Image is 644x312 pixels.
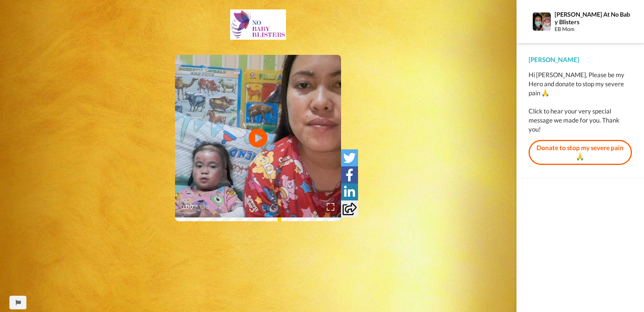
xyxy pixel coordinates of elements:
[533,12,551,31] img: Profile Image
[180,202,194,211] span: 0:00
[199,202,212,211] span: 1:18
[555,26,632,33] div: EB Mom
[195,202,198,211] span: /
[529,140,632,165] a: Donate to stop my severe pain 🙏
[529,70,632,134] div: Hi [PERSON_NAME], Please be my Hero and donate to stop my severe pain 🙏 Click to hear your very s...
[529,55,632,64] div: [PERSON_NAME]
[555,11,632,25] div: [PERSON_NAME] At No Baby Blisters
[230,9,286,40] img: fd14fcf7-f984-4e0a-97e1-9ae0771d22e6
[327,203,334,211] img: Full screen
